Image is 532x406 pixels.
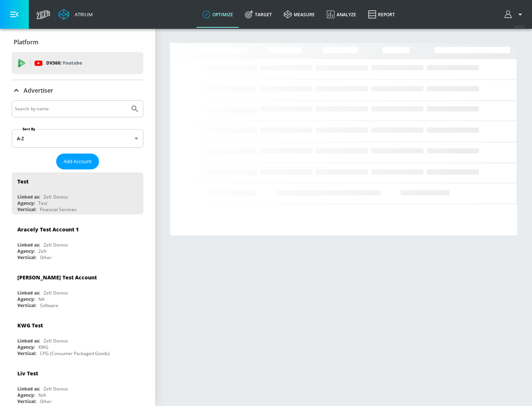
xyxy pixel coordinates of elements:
[40,254,52,261] div: Other
[362,1,401,28] a: Report
[17,206,36,213] div: Vertical:
[17,178,28,185] div: Test
[56,154,99,169] button: Add Account
[58,9,93,20] a: Atrium
[44,194,68,200] div: Zefr Demos
[12,316,143,358] div: KWG TestLinked as:Zefr DemosAgency:KWGVertical:CPG (Consumer Packaged Goods)
[12,52,143,74] div: DV360: Youtube
[17,290,40,296] div: Linked as:
[12,172,143,214] div: TestLinked as:Zefr DemosAgency:TestVertical:Financial Services
[46,59,82,67] p: DV360:
[17,344,35,350] div: Agency:
[64,157,92,166] span: Add Account
[38,392,46,398] div: N/A
[12,32,143,52] div: Platform
[38,200,47,206] div: Test
[40,398,52,405] div: Other
[12,129,143,148] div: A-Z
[72,11,93,18] div: Atrium
[17,200,35,206] div: Agency:
[278,1,321,28] a: measure
[38,248,47,254] div: Zefr
[239,1,278,28] a: Target
[12,220,143,262] div: Aracely Test Account 1Linked as:Zefr DemosAgency:ZefrVertical:Other
[17,370,38,377] div: Liv Test
[17,296,35,302] div: Agency:
[44,386,68,392] div: Zefr Demos
[24,86,53,94] p: Advertiser
[62,59,82,67] p: Youtube
[14,38,38,46] p: Platform
[44,338,68,344] div: Zefr Demos
[514,24,525,28] span: v 4.24.0
[197,1,239,28] a: optimize
[15,104,127,114] input: Search by name
[40,350,110,357] div: CPG (Consumer Packaged Goods)
[17,322,43,329] div: KWG Test
[17,194,40,200] div: Linked as:
[17,386,40,392] div: Linked as:
[12,268,143,310] div: [PERSON_NAME] Test AccountLinked as:Zefr DemosAgency:NAVertical:Software
[40,302,58,309] div: Software
[321,1,362,28] a: Analyze
[21,127,37,131] label: Sort By
[17,350,36,357] div: Vertical:
[38,344,48,350] div: KWG
[40,206,76,213] div: Financial Services
[44,290,68,296] div: Zefr Demos
[12,80,143,101] div: Advertiser
[17,248,35,254] div: Agency:
[17,242,40,248] div: Linked as:
[17,338,40,344] div: Linked as:
[44,242,68,248] div: Zefr Demos
[17,392,35,398] div: Agency:
[17,398,36,405] div: Vertical:
[17,274,97,281] div: [PERSON_NAME] Test Account
[17,254,36,261] div: Vertical:
[38,296,45,302] div: NA
[17,302,36,309] div: Vertical:
[17,226,79,233] div: Aracely Test Account 1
